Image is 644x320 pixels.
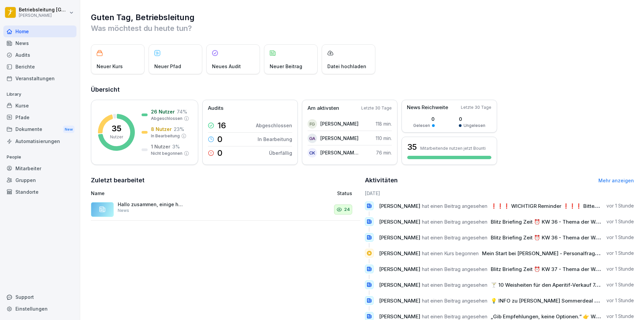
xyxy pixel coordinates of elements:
[112,125,121,133] p: 35
[208,104,223,112] p: Audits
[19,13,68,18] p: [PERSON_NAME]
[379,266,420,272] span: [PERSON_NAME]
[413,116,435,123] p: 0
[174,126,184,133] p: 23 %
[217,135,222,143] p: 0
[422,203,487,209] span: hat einen Beitrag angesehen
[344,206,350,213] p: 24
[308,104,339,112] p: Am aktivsten
[365,176,398,185] h2: Aktivitäten
[91,85,634,94] h2: Übersicht
[365,190,634,197] h6: [DATE]
[3,100,76,111] a: Kurse
[606,234,634,241] p: vor 1 Stunde
[308,119,317,129] div: FG
[19,7,68,13] p: Betriebsleitung [GEOGRAPHIC_DATA]
[308,134,317,143] div: GA
[482,250,613,257] span: Mein Start bei [PERSON_NAME] - Personalfragebogen
[97,63,123,70] p: Neuer Kurs
[269,149,292,156] p: Überfällig
[407,104,448,111] p: News Reichweite
[3,303,76,315] a: Einstellungen
[3,163,76,174] a: Mitarbeiter
[320,120,359,127] p: [PERSON_NAME]
[327,63,366,70] p: Datei hochladen
[420,146,486,151] p: Mitarbeitende nutzen jetzt Bounti
[320,135,359,142] p: [PERSON_NAME]
[110,134,123,140] p: Nutzer
[3,186,76,198] a: Standorte
[63,126,74,133] div: New
[3,123,76,136] a: DokumenteNew
[118,201,185,208] p: Hallo zusammen, einige haben leider noch nicht alle Kurse abgeschlossen. Bitte holt dies bis zum ...
[598,178,634,183] a: Mehr anzeigen
[3,111,76,123] a: Pfade
[379,234,420,241] span: [PERSON_NAME]
[464,123,485,129] p: Ungelesen
[379,250,420,257] span: [PERSON_NAME]
[422,219,487,225] span: hat einen Beitrag angesehen
[422,266,487,272] span: hat einen Beitrag angesehen
[376,135,392,142] p: 110 min.
[3,37,76,49] a: News
[606,281,634,288] p: vor 1 Stunde
[3,152,76,163] p: People
[422,234,487,241] span: hat einen Beitrag angesehen
[376,120,392,127] p: 118 min.
[308,148,317,157] div: CK
[379,298,420,304] span: [PERSON_NAME]
[606,250,634,257] p: vor 1 Stunde
[91,23,634,34] p: Was möchtest du heute tun?
[422,298,487,304] span: hat einen Beitrag angesehen
[258,136,292,143] p: In Bearbeitung
[606,313,634,320] p: vor 1 Stunde
[376,149,392,156] p: 76 min.
[337,190,352,197] p: Status
[91,176,360,185] h2: Zuletzt bearbeitet
[3,291,76,303] div: Support
[3,49,76,61] div: Audits
[606,218,634,225] p: vor 1 Stunde
[3,26,76,37] a: Home
[212,63,241,70] p: Neues Audit
[379,313,420,320] span: [PERSON_NAME]
[91,190,260,197] p: Name
[172,143,180,150] p: 3 %
[320,149,359,156] p: [PERSON_NAME] [PERSON_NAME]
[151,133,180,139] p: In Bearbeitung
[379,203,420,209] span: [PERSON_NAME]
[177,108,187,115] p: 74 %
[256,122,292,129] p: Abgeschlossen
[422,313,487,320] span: hat einen Beitrag angesehen
[606,266,634,272] p: vor 1 Stunde
[151,143,170,150] p: 1 Nutzer
[361,105,392,111] p: Letzte 30 Tage
[3,174,76,186] a: Gruppen
[3,73,76,84] a: Veranstaltungen
[3,135,76,147] div: Automatisierungen
[606,297,634,304] p: vor 1 Stunde
[151,108,175,115] p: 26 Nutzer
[217,149,222,157] p: 0
[118,208,129,214] p: News
[154,63,181,70] p: Neuer Pfad
[413,123,430,129] p: Gelesen
[217,122,226,130] p: 16
[461,104,491,110] p: Letzte 30 Tage
[270,63,302,70] p: Neuer Beitrag
[3,61,76,73] a: Berichte
[3,123,76,136] div: Dokumente
[422,282,487,288] span: hat einen Beitrag angesehen
[422,250,479,257] span: hat einen Kurs begonnen
[407,141,417,153] h3: 35
[151,150,182,156] p: Nicht begonnen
